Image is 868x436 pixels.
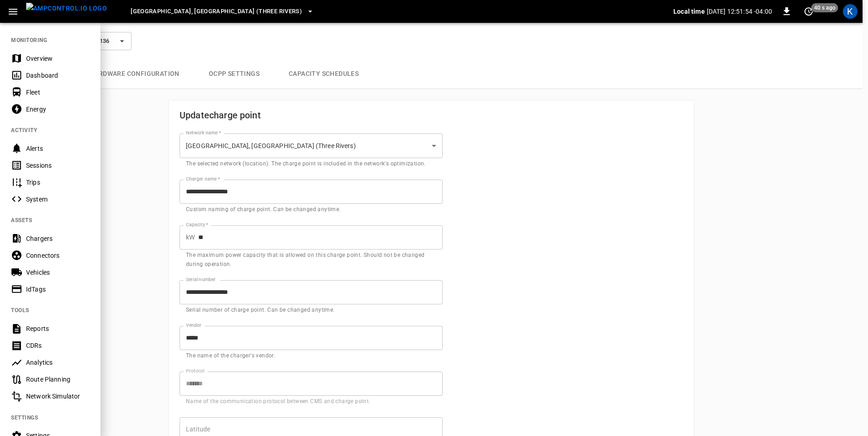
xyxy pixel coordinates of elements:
[26,375,90,384] div: Route Planning
[26,251,90,260] div: Connectors
[707,7,772,16] p: [DATE] 12:51:54 -04:00
[26,358,90,367] div: Analytics
[26,234,90,243] div: Chargers
[26,88,90,97] div: Fleet
[26,144,90,153] div: Alerts
[26,54,90,63] div: Overview
[26,195,90,204] div: System
[26,285,90,294] div: IdTags
[801,4,816,19] button: set refresh interval
[26,324,90,333] div: Reports
[673,7,705,16] p: Local time
[26,105,90,114] div: Energy
[26,161,90,170] div: Sessions
[26,392,90,401] div: Network Simulator
[26,3,107,14] img: ampcontrol.io logo
[26,71,90,80] div: Dashboard
[811,3,838,12] span: 40 s ago
[26,178,90,187] div: Trips
[131,6,302,17] span: [GEOGRAPHIC_DATA], [GEOGRAPHIC_DATA] (Three Rivers)
[26,268,90,277] div: Vehicles
[26,341,90,350] div: CDRs
[843,4,857,19] div: profile-icon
